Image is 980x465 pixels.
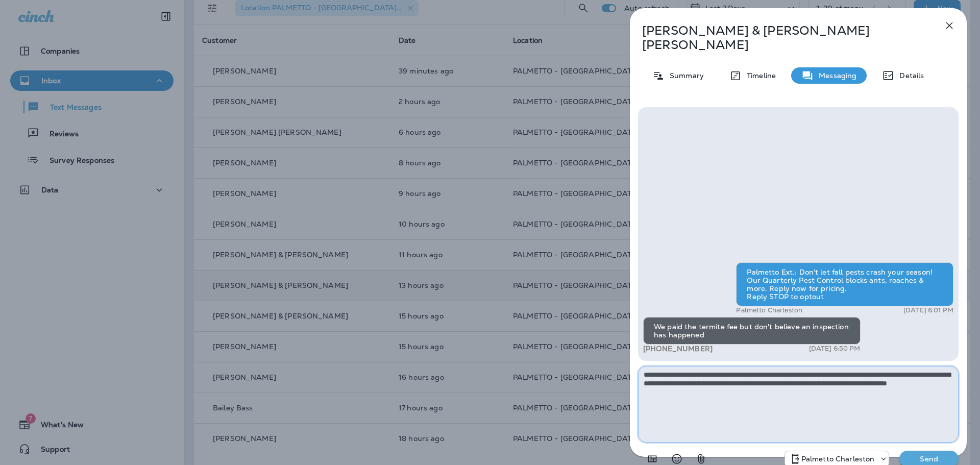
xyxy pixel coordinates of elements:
[801,455,875,463] p: Palmetto Charleston
[742,71,776,80] p: Timeline
[785,453,889,465] div: +1 (843) 277-8322
[908,454,950,463] p: Send
[809,345,861,353] p: [DATE] 6:50 PM
[894,71,924,80] p: Details
[643,344,713,353] span: [PHONE_NUMBER]
[642,23,921,52] p: [PERSON_NAME] & [PERSON_NAME] [PERSON_NAME]
[736,262,953,306] div: Palmetto Ext.: Don't let fall pests crash your season! Our Quarterly Pest Control blocks ants, ro...
[736,306,802,314] p: Palmetto Charleston
[643,317,861,345] div: We paid the termite fee but don't believe an inspection has happened
[903,306,953,314] p: [DATE] 6:01 PM
[814,71,856,80] p: Messaging
[665,71,704,80] p: Summary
